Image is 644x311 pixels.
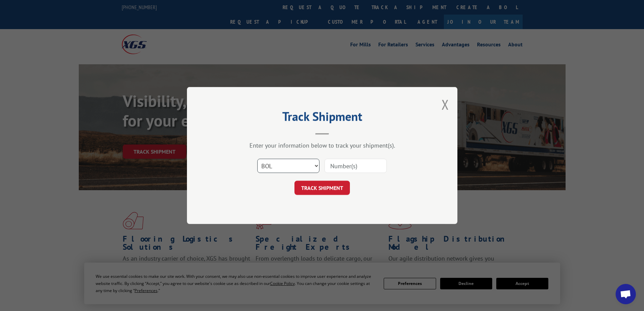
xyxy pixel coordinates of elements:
input: Number(s) [325,159,387,173]
h2: Track Shipment [221,112,424,125]
button: TRACK SHIPMENT [294,181,350,195]
button: Close modal [442,95,449,113]
div: Open chat [616,284,636,304]
div: Enter your information below to track your shipment(s). [221,141,424,149]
